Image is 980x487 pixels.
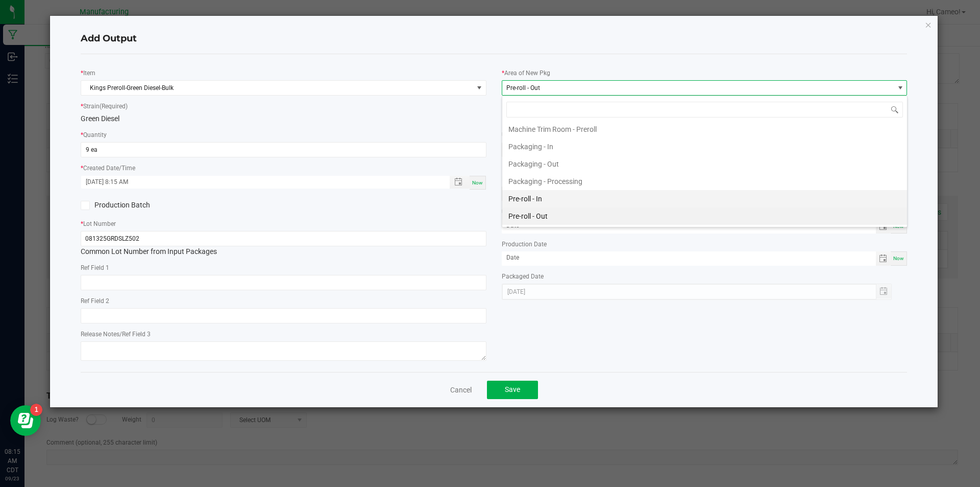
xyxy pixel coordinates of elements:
input: Created Datetime [81,176,439,189]
label: Ref Field 1 [81,263,109,272]
label: Area of New Pkg [504,68,550,78]
label: Release Notes/Ref Field 3 [81,330,151,339]
span: Now [472,180,483,185]
label: Lot Number [83,219,116,228]
a: Cancel [450,385,472,395]
label: Packaged Date [502,272,544,281]
iframe: Resource center [10,405,41,436]
span: (Required) [100,103,128,110]
span: Green Diesel [81,114,119,123]
li: Machine Trim Room - Preroll [502,121,907,138]
iframe: Resource center unread badge [30,404,42,416]
label: Production Batch [81,200,276,211]
div: Common Lot Number from Input Packages [81,231,486,257]
label: Strain [83,102,128,111]
label: Ref Field 2 [81,296,109,306]
span: Toggle popup [450,176,470,189]
input: Date [502,251,876,264]
span: Now [893,256,904,261]
li: Packaging - Out [502,155,907,173]
h4: Add Output [81,32,908,45]
label: Item [83,68,95,78]
li: Pre-roll - Out [502,207,907,225]
span: Now [893,223,904,229]
span: Kings Preroll-Green Diesel-Bulk [81,81,473,95]
li: Packaging - In [502,138,907,155]
span: Toggle calendar [876,251,891,266]
button: Save [487,381,538,399]
span: Save [505,385,520,393]
label: Quantity [83,130,107,140]
li: Pre-roll - In [502,190,907,207]
label: Created Date/Time [83,164,135,173]
label: Production Date [502,240,547,249]
li: Packaging - Processing [502,173,907,190]
span: Pre-roll - Out [506,84,540,91]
